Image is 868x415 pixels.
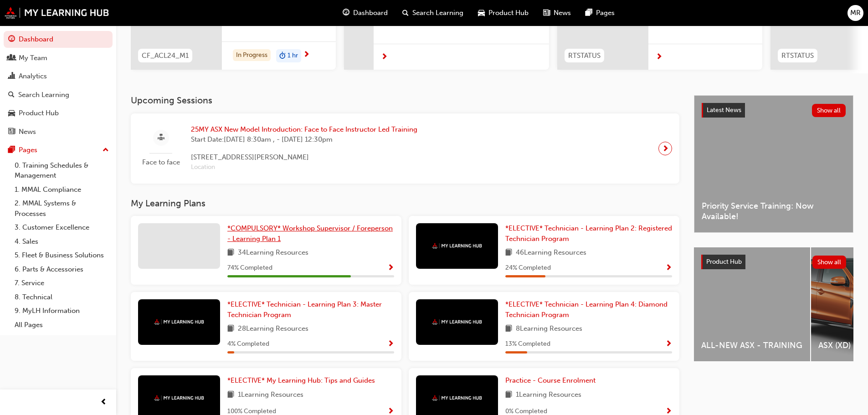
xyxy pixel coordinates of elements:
[701,255,846,269] a: Product HubShow all
[131,95,679,106] h3: Upcoming Sessions
[227,389,234,401] span: book-icon
[847,5,863,21] button: MR
[335,4,395,22] a: guage-iconDashboard
[4,29,113,142] button: DashboardMy TeamAnalyticsSearch LearningProduct HubNews
[158,132,164,143] span: sessionType_FACE_TO_FACE-icon
[665,262,672,274] button: Show Progress
[387,262,394,274] button: Show Progress
[191,162,417,173] span: Location
[412,8,463,18] span: Search Learning
[18,90,69,100] div: Search Learning
[11,262,113,277] a: 6. Parts & Accessories
[586,7,592,19] span: pages-icon
[11,220,113,235] a: 3. Customer Excellence
[662,142,669,155] span: next-icon
[516,323,582,335] span: 8 Learning Resources
[432,395,482,401] img: mmal
[850,8,861,18] span: MR
[505,323,512,335] span: book-icon
[4,87,113,103] a: Search Learning
[8,91,15,99] span: search-icon
[11,276,113,290] a: 7. Service
[131,198,679,209] h3: My Learning Plans
[238,323,308,335] span: 28 Learning Resources
[536,4,578,22] a: news-iconNews
[227,263,272,273] span: 74 % Completed
[387,340,394,348] span: Show Progress
[505,223,672,244] a: *ELECTIVE* Technician - Learning Plan 2: Registered Technician Program
[19,145,37,155] div: Pages
[233,49,271,61] div: In Progress
[191,124,417,135] span: 25MY ASX New Model Introduction: Face to Face Instructor Led Training
[288,51,298,61] span: 1 hr
[665,340,672,348] span: Show Progress
[19,71,47,82] div: Analytics
[227,300,382,319] span: *ELECTIVE* Technician - Learning Plan 3: Master Technician Program
[505,375,599,386] a: Practice - Course Enrolment
[478,7,485,19] span: car-icon
[353,8,388,18] span: Dashboard
[554,8,571,18] span: News
[19,127,36,137] div: News
[227,247,234,259] span: book-icon
[5,7,109,19] a: mmal
[8,72,15,81] span: chart-icon
[227,224,393,243] span: *COMPULSORY* Workshop Supervisor / Foreperson - Learning Plan 1
[543,7,550,19] span: news-icon
[11,304,113,318] a: 9. MyLH Information
[812,256,847,269] button: Show all
[8,36,15,44] span: guage-icon
[303,51,310,59] span: next-icon
[4,31,113,48] a: Dashboard
[578,4,622,22] a: pages-iconPages
[227,376,375,384] span: *ELECTIVE* My Learning Hub: Tips and Guides
[11,196,113,220] a: 2. MMAL Systems & Processes
[191,134,417,145] span: Start Date: [DATE] 8:30am , - [DATE] 12:30pm
[516,247,586,259] span: 46 Learning Resources
[516,389,581,401] span: 1 Learning Resources
[227,323,234,335] span: book-icon
[8,128,15,136] span: news-icon
[19,108,59,118] div: Product Hub
[227,299,394,320] a: *ELECTIVE* Technician - Learning Plan 3: Master Technician Program
[343,7,349,19] span: guage-icon
[238,247,308,259] span: 34 Learning Resources
[381,53,388,61] span: next-icon
[11,318,113,332] a: All Pages
[4,68,113,85] a: Analytics
[4,50,113,67] a: My Team
[702,103,846,118] a: Latest NewsShow all
[11,183,113,197] a: 1. MMAL Compliance
[505,339,550,349] span: 13 % Completed
[812,104,846,117] button: Show all
[656,53,663,61] span: next-icon
[227,223,394,244] a: *COMPULSORY* Workshop Supervisor / Foreperson - Learning Plan 1
[781,51,814,61] span: RTSTATUS
[707,106,741,114] span: Latest News
[596,8,615,18] span: Pages
[505,263,551,273] span: 24 % Completed
[488,8,529,18] span: Product Hub
[4,142,113,159] button: Pages
[568,51,601,61] span: RTSTATUS
[4,123,113,140] a: News
[505,224,672,243] span: *ELECTIVE* Technician - Learning Plan 2: Registered Technician Program
[402,7,409,19] span: search-icon
[706,258,742,266] span: Product Hub
[11,248,113,262] a: 5. Fleet & Business Solutions
[227,339,269,349] span: 4 % Completed
[694,247,810,361] a: ALL-NEW ASX - TRAINING
[8,146,15,154] span: pages-icon
[11,290,113,304] a: 8. Technical
[138,157,184,168] span: Face to face
[665,264,672,272] span: Show Progress
[191,152,417,163] span: [STREET_ADDRESS][PERSON_NAME]
[11,235,113,249] a: 4. Sales
[471,4,536,22] a: car-iconProduct Hub
[702,201,846,221] span: Priority Service Training: Now Available!
[4,105,113,122] a: Product Hub
[432,319,482,325] img: mmal
[8,109,15,118] span: car-icon
[505,247,512,259] span: book-icon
